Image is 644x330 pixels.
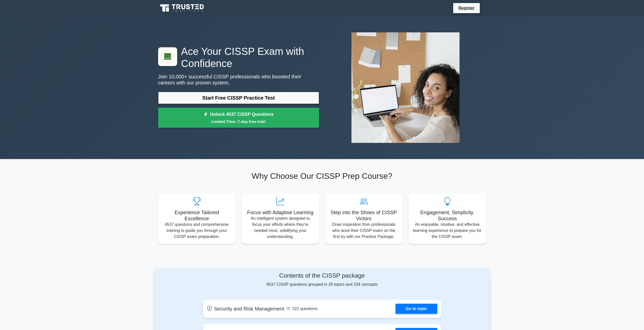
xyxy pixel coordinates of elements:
[329,222,399,240] p: Draw inspiration from professionals who aced their CISSP exam on the first try with our Practice ...
[455,5,477,11] a: Register
[246,209,315,215] h5: Focus with Adaptive Learning
[396,304,437,314] a: Go to topic
[246,215,315,240] p: An intelligent system designed to focus your efforts where they're needed most, solidifying your ...
[203,272,441,288] div: 4537 CISSP questions grouped in 29 topics and 334 concepts
[164,119,313,124] small: Limited Time: 7-day free trial!
[162,209,232,222] h5: Experience Tailored Excellence
[158,92,319,104] a: Start Free CISSP Practice Test
[158,45,319,70] h1: Ace Your CISSP Exam with Confidence
[413,209,482,222] h5: Engagement, Simplicity, Success
[329,209,399,222] h5: Step into the Shoes of CISSP Victors
[203,272,441,279] h4: Contents of the CISSP package
[413,222,482,240] p: An enjoyable, intuitive, and effective learning experience to prepare you for the CISSP exam.
[158,74,319,86] p: Join 10,000+ successful CISSP professionals who boosted their careers with our proven system.
[158,171,486,181] h2: Why Choose Our CISSP Prep Course?
[158,108,319,128] a: Unlock 4537 CISSP QuestionsLimited Time: 7-day free trial!
[162,222,232,240] p: 4537 questions and comprehensive training to guide you through your CISSP exam preparation.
